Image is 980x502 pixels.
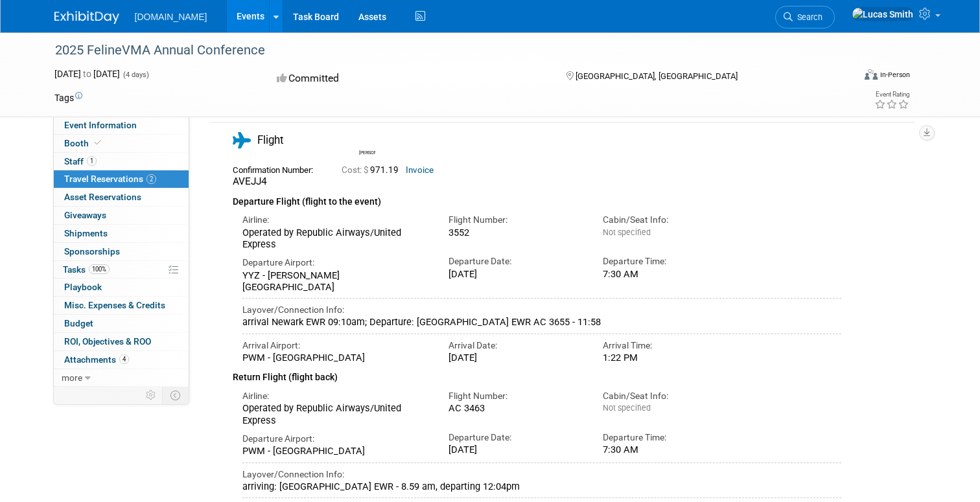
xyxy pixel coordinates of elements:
a: Misc. Expenses & Credits [54,297,189,314]
div: Departure Airport: [242,286,429,299]
a: Event Information [54,117,189,134]
span: Giveaways [64,210,106,220]
span: Attachments [64,354,129,365]
div: Arrival Time: [603,369,738,382]
div: Confirmation Number: [233,191,322,205]
div: [DATE] [449,473,584,485]
div: Lucas Smith [356,145,379,186]
div: [DATE] [449,298,584,310]
span: [DOMAIN_NAME] [135,12,207,22]
span: Cost: $ [342,195,370,205]
div: Departure Date: [449,461,584,473]
div: Operated by Republic Airways/United Express [242,257,429,280]
div: 3552 [449,257,584,268]
span: 1 [87,156,97,166]
a: Giveaways [54,207,189,224]
div: Departure Airport: [242,462,429,475]
div: Cabin/Seat Info: [603,420,738,432]
span: Shipments [64,228,108,238]
div: Departure Time: [603,461,738,473]
a: Travel Reservations2 [54,170,189,188]
a: Attachments4 [54,351,189,369]
div: 7:30 AM [603,298,738,310]
div: Cabin/Seat Info: [603,244,738,256]
div: In-Person [880,70,910,80]
div: 1:22 PM [603,382,738,393]
span: Sponsorships [64,246,120,257]
div: AC 3463 [449,432,584,444]
span: Playbook [64,282,102,292]
span: Travel Reservations [64,174,156,184]
div: PWM - [GEOGRAPHIC_DATA] [242,382,429,393]
span: 971.19 [342,195,404,205]
span: Booth [64,138,104,148]
span: AVEJJ4 [233,205,267,217]
span: Misc. Expenses & Credits [64,300,165,310]
div: Departure Date: [449,285,584,297]
a: Staff1 [54,153,189,170]
span: more [62,372,82,383]
span: to [81,69,93,79]
td: Toggle Event Tabs [162,387,189,404]
div: Departure Flight (flight to the event) [233,218,842,239]
img: Lucas Smith [852,7,914,21]
i: Flight [233,147,251,163]
span: Not specified [603,257,651,267]
span: Flight [257,148,283,161]
span: (4 days) [122,71,149,79]
a: Tasks100% [54,261,189,279]
div: Flight Number: [449,420,584,432]
i: Booth reservation complete [95,139,101,146]
div: PWM - [GEOGRAPHIC_DATA] [242,475,429,486]
span: Event Information [64,120,137,130]
a: Booth [54,135,189,152]
td: Personalize Event Tab Strip [140,387,163,404]
a: Invoice [406,195,434,205]
div: Return Flight (flight back) [233,393,842,415]
div: Flight Number: [449,244,584,256]
a: Playbook [54,279,189,296]
div: Arrival Date: [449,369,584,382]
a: ROI, Objectives & ROO [54,333,189,350]
div: Airline: [242,244,429,256]
div: Departure Time: [603,285,738,297]
div: arrival Newark EWR 09:10am; Departure: [GEOGRAPHIC_DATA] EWR AC 3655 - 11:58 [242,346,842,358]
div: Arrival Airport: [242,369,429,382]
div: 7:30 AM [603,473,738,485]
div: Event Rating [874,91,909,98]
span: 100% [89,264,110,274]
span: [GEOGRAPHIC_DATA], [GEOGRAPHIC_DATA] [576,71,738,81]
span: ROI, Objectives & ROO [64,336,151,347]
img: Format-Inperson.png [865,69,878,80]
div: Committed [273,67,545,90]
span: Asset Reservations [64,192,141,202]
a: Sponsorships [54,243,189,260]
div: Operated by Republic Airways/United Express [242,432,429,456]
img: Lucas Smith [359,145,384,178]
td: Tags [54,91,82,104]
span: Budget [64,318,93,328]
a: Shipments [54,225,189,242]
span: 2 [146,174,156,184]
a: Budget [54,315,189,332]
span: Staff [64,156,97,166]
div: Event Format [784,67,910,87]
a: more [54,369,189,387]
div: Airline: [242,420,429,432]
div: Layover/Connection Info: [242,334,842,346]
div: YYZ - [PERSON_NAME][GEOGRAPHIC_DATA] [242,299,429,323]
div: Lucas Smith [359,178,375,186]
div: 2025 FelineVMA Annual Conference [51,39,837,62]
span: [DATE] [DATE] [54,69,120,79]
a: Search [775,6,835,29]
span: 4 [119,354,129,364]
span: Tasks [63,264,110,275]
div: [DATE] [449,382,584,393]
img: ExhibitDay [54,11,119,24]
a: Asset Reservations [54,188,189,206]
span: Not specified [603,433,651,442]
span: Search [793,12,822,22]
